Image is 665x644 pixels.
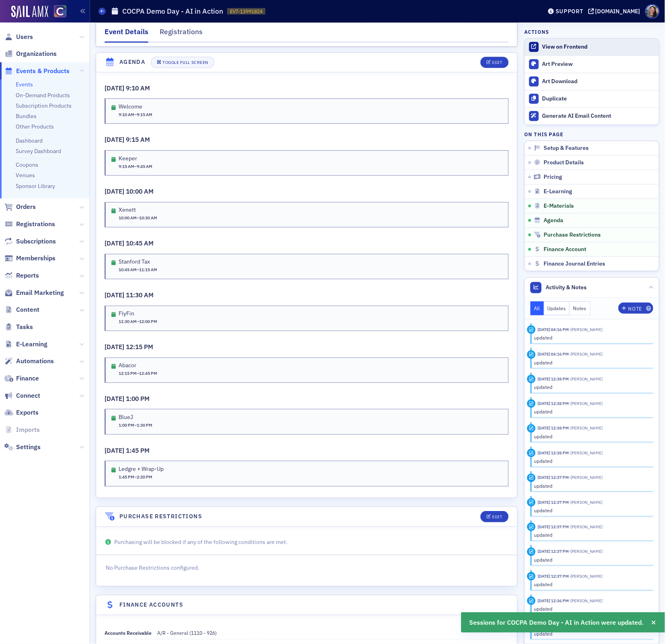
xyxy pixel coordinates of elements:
[4,271,39,280] a: Reports
[157,629,217,636] div: A/R - General (1110 - 926)
[544,202,574,210] span: E-Materials
[16,81,33,88] a: Events
[569,327,603,332] span: Tiffany Carson
[16,357,54,366] span: Automations
[4,254,55,263] a: Memberships
[126,291,154,299] span: 11:30 AM
[16,49,57,58] span: Organizations
[119,362,157,369] div: Abacor
[119,422,134,428] time: 1:00 PM
[546,283,587,292] span: Activity & Notes
[137,422,152,428] time: 1:30 PM
[542,43,655,51] div: View on Frontend
[527,523,536,531] div: Update
[106,564,507,572] p: No Purchase Restrictions configured.
[119,164,152,170] span: –
[4,237,56,246] a: Subscriptions
[126,84,150,92] span: 9:10 AM
[544,174,562,181] span: Pricing
[538,474,569,480] time: 9/11/2025 12:37 PM
[137,164,152,169] time: 9:45 AM
[16,172,35,179] a: Venues
[569,401,603,406] span: Lauren Standiford
[139,319,157,324] time: 12:00 PM
[538,327,569,332] time: 9/18/2025 04:16 PM
[119,310,157,317] div: FlyFin
[534,359,648,366] div: updated
[16,147,61,155] a: Survey Dashboard
[139,267,157,272] time: 11:15 AM
[569,376,603,382] span: Lauren Standiford
[16,123,54,130] a: Other Products
[569,598,603,603] span: Lauren Standiford
[556,8,583,15] div: Support
[139,370,157,376] time: 12:45 PM
[527,474,536,482] div: Update
[538,425,569,431] time: 9/11/2025 12:38 PM
[126,395,150,403] span: 1:00 PM
[4,323,33,331] a: Tasks
[160,27,203,41] div: Registrations
[525,39,659,55] a: View on Frontend
[151,57,214,68] button: Toggle Full Screen
[16,408,39,417] span: Exports
[492,60,502,65] div: Edit
[4,357,54,366] a: Automations
[534,334,648,341] div: updated
[527,424,536,433] div: Update
[16,220,55,229] span: Registrations
[542,112,655,120] div: Generate AI Email Content
[569,499,603,505] span: Lauren Standiford
[105,291,126,299] span: [DATE]
[544,260,605,268] span: Finance Journal Entries
[480,511,508,522] button: Edit
[16,340,47,349] span: E-Learning
[126,135,150,143] span: 9:15 AM
[119,267,157,273] span: –
[542,61,655,68] div: Art Preview
[119,512,202,521] h4: Purchase Restrictions
[4,305,39,314] a: Content
[16,305,39,314] span: Content
[119,370,157,377] span: –
[534,507,648,514] div: updated
[4,408,39,417] a: Exports
[527,597,536,605] div: Update
[126,343,153,351] span: 12:15 PM
[105,27,148,43] div: Event Details
[105,630,152,636] span: Accounts Receivable
[538,450,569,456] time: 9/11/2025 12:38 PM
[16,391,40,400] span: Connect
[534,630,648,637] div: updated
[538,351,569,357] time: 9/18/2025 04:16 PM
[16,92,70,99] a: On-Demand Products
[534,581,648,588] div: updated
[105,187,126,195] span: [DATE]
[119,206,157,214] div: Xenett
[105,395,126,403] span: [DATE]
[16,102,72,109] a: Subscription Products
[544,301,570,315] button: Updates
[4,425,40,434] a: Imports
[105,239,126,247] span: [DATE]
[4,49,57,58] a: Organizations
[534,556,648,563] div: updated
[105,538,509,546] p: Purchasing will be blocked if any of the following conditions are met.
[569,474,603,480] span: Lauren Standiford
[544,159,584,166] span: Product Details
[470,618,644,628] span: Sessions for COCPA Demo Day - AI in Action were updated.
[544,145,589,152] span: Setup & Features
[542,78,655,85] div: Art Download
[119,103,152,110] div: Welcome
[16,112,37,120] a: Bundles
[618,303,653,314] button: Note
[119,370,137,376] time: 12:15 PM
[527,325,536,334] div: Update
[11,6,48,18] a: SailAMX
[527,449,536,457] div: Update
[119,466,164,473] div: Ledgre + Wrap-Up
[569,548,603,554] span: Lauren Standiford
[4,288,64,297] a: Email Marketing
[628,307,642,311] div: Note
[16,288,64,297] span: Email Marketing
